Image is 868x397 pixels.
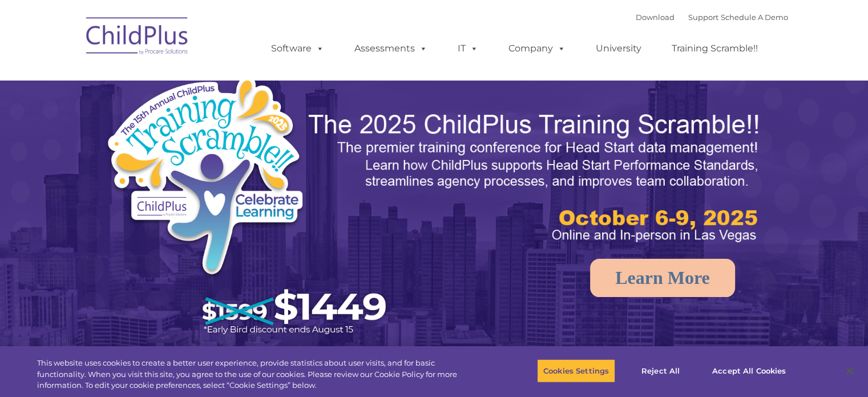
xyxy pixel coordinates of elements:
a: Company [497,37,577,60]
div: This website uses cookies to create a better user experience, provide statistics about user visit... [37,358,478,391]
a: Download [636,13,675,22]
button: Close [837,358,862,383]
a: University [584,37,653,60]
img: ChildPlus by Procare Solutions [80,9,195,66]
button: Reject All [625,359,696,383]
span: Last name [159,75,193,84]
a: Training Scramble!! [660,37,769,60]
a: IT [446,37,490,60]
a: Assessments [343,37,439,60]
button: Cookies Settings [537,359,615,383]
span: Phone number [159,122,207,131]
font: | [636,13,788,22]
button: Accept All Cookies [706,359,792,383]
a: Support [688,13,718,22]
a: Schedule A Demo [721,13,788,22]
a: Learn More [590,259,735,297]
a: Software [260,37,336,60]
